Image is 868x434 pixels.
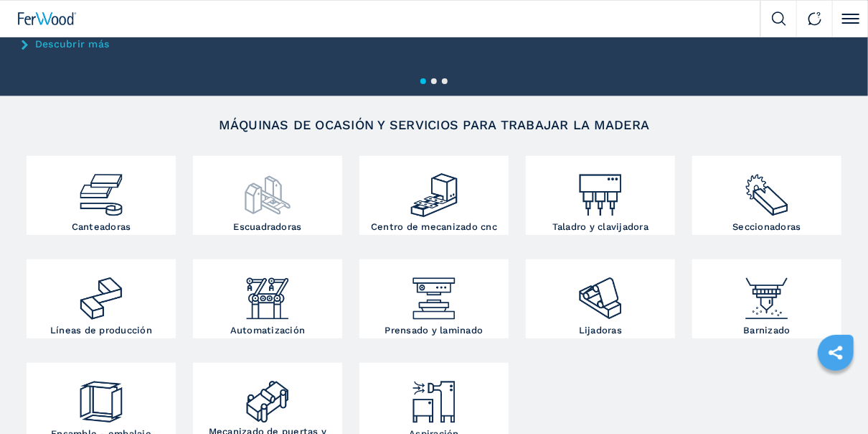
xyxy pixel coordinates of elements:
[385,325,483,335] h3: Prensado y laminado
[742,263,791,323] img: verniciatura_1.png
[60,119,808,131] h2: Máquinas de ocasión y servicios para trabajar la madera
[431,78,437,84] button: 2
[27,156,176,235] a: Canteadoras
[359,156,509,235] a: Centro de mecanizado cnc
[27,259,176,338] a: Líneas de producción
[818,335,854,371] a: sharethis
[552,222,648,231] h3: Taladro y clavijadora
[420,78,426,84] button: 1
[575,263,625,323] img: levigatrici_2.png
[732,222,801,231] h3: Seccionadoras
[807,369,857,423] iframe: Chat
[76,366,126,427] img: montaggio_imballaggio_2.png
[742,160,791,220] img: sezionatrici_2.png
[371,222,497,231] h3: Centro de mecanizado cnc
[18,12,77,25] img: Ferwood
[193,259,342,338] a: Automatización
[242,366,292,427] img: lavorazione_porte_finestre_2.png
[230,325,306,335] h3: Automatización
[409,366,458,427] img: aspirazione_1.png
[526,156,675,235] a: Taladro y clavijadora
[743,325,790,335] h3: Barnizado
[242,160,292,220] img: squadratrici_2.png
[233,222,301,231] h3: Escuadradoras
[526,259,675,338] a: Lijadoras
[409,160,458,220] img: centro_di_lavoro_cnc_2.png
[692,259,841,338] a: Barnizado
[442,78,448,84] button: 3
[72,222,131,231] h3: Canteadoras
[692,156,841,235] a: Seccionadoras
[193,156,342,235] a: Escuadradoras
[575,160,625,220] img: foratrici_inseritrici_2.png
[50,325,152,335] h3: Líneas de producción
[832,1,868,37] button: Click to toggle menu
[409,263,458,323] img: pressa-strettoia.png
[808,11,822,26] img: Contact us
[242,263,292,323] img: automazione.png
[772,11,786,26] img: Search
[579,325,622,335] h3: Lijadoras
[76,160,126,220] img: bordatrici_1.png
[76,263,126,323] img: linee_di_produzione_2.png
[359,259,509,338] a: Prensado y laminado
